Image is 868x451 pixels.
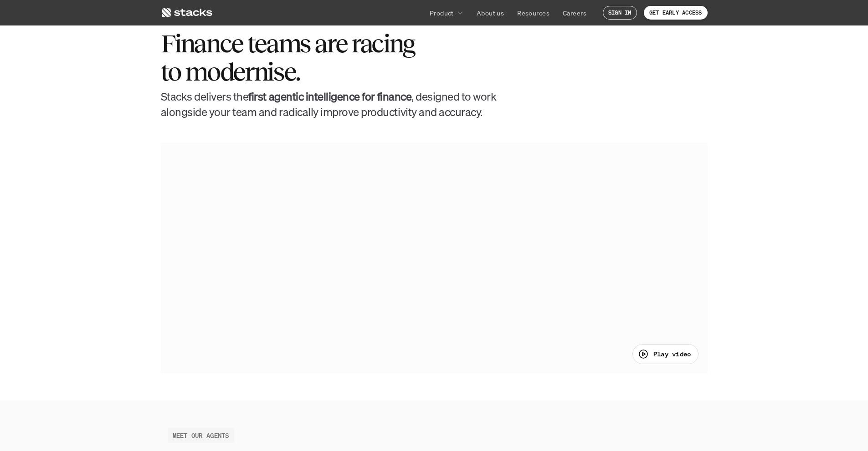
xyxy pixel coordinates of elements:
p: Play video [653,349,691,359]
p: About us [477,8,504,18]
a: About us [471,5,509,21]
p: SIGN IN [608,10,632,16]
p: Resources [517,8,550,18]
a: Careers [557,5,592,21]
a: Resources [512,5,555,21]
h2: Finance teams are racing to modernise. [161,30,416,86]
a: GET EARLY ACCESS [644,6,708,20]
a: SIGN IN [603,6,637,20]
p: Product [430,8,454,18]
h4: Stacks delivers the , designed to work alongside your team and radically improve productivity and... [161,89,498,120]
h2: MEET OUR AGENTS [173,431,229,440]
strong: first agentic intelligence for finance [248,89,411,104]
p: GET EARLY ACCESS [649,10,702,16]
p: Careers [563,8,586,18]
